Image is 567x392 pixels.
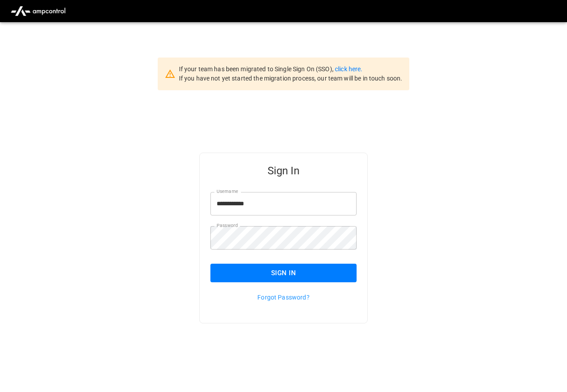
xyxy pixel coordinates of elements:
[217,188,238,195] label: Username
[210,264,357,282] button: Sign In
[179,75,403,82] span: If you have not yet started the migration process, our team will be in touch soon.
[210,164,357,178] h5: Sign In
[335,65,362,73] a: click here.
[179,65,335,73] span: If your team has been migrated to Single Sign On (SSO),
[210,293,357,302] p: Forgot Password?
[217,222,238,229] label: Password
[7,3,69,19] img: ampcontrol.io logo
